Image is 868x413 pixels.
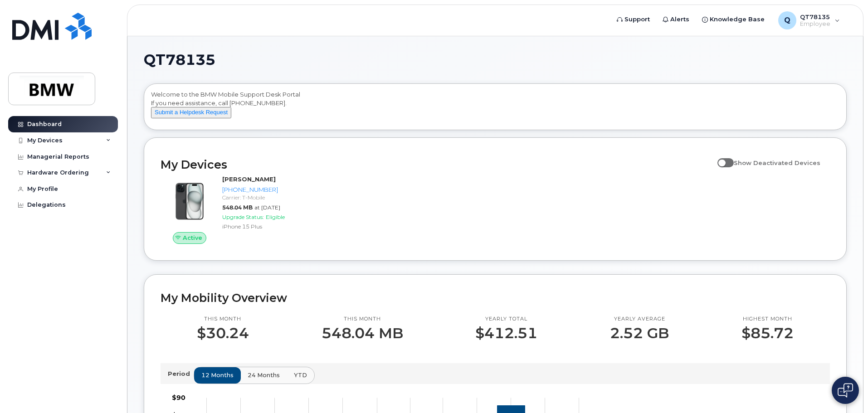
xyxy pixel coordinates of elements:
[151,107,231,118] button: Submit a Helpdesk Request
[222,185,316,194] div: [PHONE_NUMBER]
[197,325,249,341] p: $30.24
[183,233,202,242] span: Active
[222,204,253,211] span: 548.04 MB
[838,383,853,398] img: Open chat
[266,214,285,220] span: Eligible
[248,371,280,379] span: 24 months
[475,316,537,323] p: Yearly total
[161,175,320,244] a: Active[PERSON_NAME][PHONE_NUMBER]Carrier: T-Mobile548.04 MBat [DATE]Upgrade Status:EligibleiPhone...
[144,53,215,67] span: QT78135
[151,90,839,126] div: Welcome to the BMW Mobile Support Desk Portal If you need assistance, call [PHONE_NUMBER].
[161,291,830,305] h2: My Mobility Overview
[294,371,307,379] span: YTD
[222,194,316,201] div: Carrier: T-Mobile
[475,325,537,341] p: $412.51
[717,154,725,161] input: Show Deactivated Devices
[254,204,280,211] span: at [DATE]
[741,325,794,341] p: $85.72
[322,325,403,341] p: 548.04 MB
[741,316,794,323] p: Highest month
[168,369,194,378] p: Period
[222,175,276,183] strong: [PERSON_NAME]
[151,108,231,116] a: Submit a Helpdesk Request
[610,316,669,323] p: Yearly average
[322,316,403,323] p: This month
[734,159,820,166] span: Show Deactivated Devices
[222,223,316,230] div: iPhone 15 Plus
[222,214,264,220] span: Upgrade Status:
[610,325,669,341] p: 2.52 GB
[197,316,249,323] p: This month
[172,394,185,402] tspan: $90
[168,180,211,223] img: iPhone_15_Black.png
[161,158,713,171] h2: My Devices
